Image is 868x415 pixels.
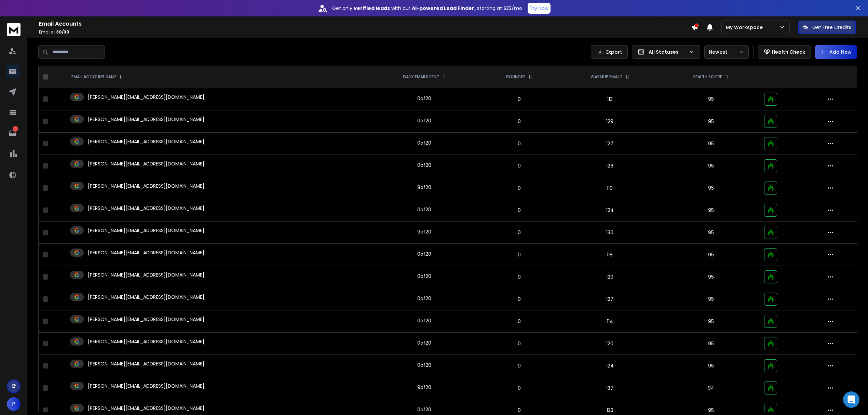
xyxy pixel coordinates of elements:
td: 95 [662,133,760,155]
p: BOUNCES [506,74,526,80]
td: 95 [662,110,760,133]
div: 9 of 20 [417,228,431,235]
td: 119 [558,177,662,199]
p: My Workspace [726,24,765,31]
div: 0 of 20 [417,295,431,302]
td: 95 [662,266,760,288]
p: HEALTH SCORE [693,74,722,80]
p: Health Check [772,49,805,55]
p: [PERSON_NAME][EMAIL_ADDRESS][DOMAIN_NAME] [88,116,204,123]
td: 95 [662,199,760,222]
td: 130 [558,222,662,244]
p: [PERSON_NAME][EMAIL_ADDRESS][DOMAIN_NAME] [88,338,204,345]
div: 0 of 20 [417,206,431,213]
td: 95 [662,310,760,333]
div: 0 of 20 [417,162,431,169]
td: 124 [558,355,662,377]
strong: verified leads [354,5,390,12]
div: 0 of 20 [417,406,431,413]
p: [PERSON_NAME][EMAIL_ADDRESS][DOMAIN_NAME] [88,316,204,323]
div: 0 of 20 [417,317,431,324]
div: 0 of 20 [417,273,431,280]
p: [PERSON_NAME][EMAIL_ADDRESS][DOMAIN_NAME] [88,383,204,389]
strong: AI-powered Lead Finder, [412,5,476,12]
p: 0 [485,162,554,169]
div: 9 of 20 [417,384,431,391]
p: 0 [485,185,554,191]
td: 95 [662,222,760,244]
td: 126 [558,155,662,177]
button: Export [591,45,628,59]
td: 95 [662,177,760,199]
td: 114 [558,310,662,333]
p: [PERSON_NAME][EMAIL_ADDRESS][DOMAIN_NAME] [88,138,204,145]
div: 0 of 20 [417,95,431,102]
p: [PERSON_NAME][EMAIL_ADDRESS][DOMAIN_NAME] [88,183,204,189]
button: Newest [704,45,749,59]
p: All Statuses [649,49,686,55]
td: 118 [558,244,662,266]
p: 0 [485,273,554,280]
p: 0 [485,340,554,347]
p: Get only with our starting at $22/mo [332,5,522,12]
div: EMAIL ACCOUNT NAME [71,74,123,80]
td: 137 [558,377,662,399]
p: 0 [485,229,554,236]
p: 0 [485,296,554,303]
td: 95 [662,355,760,377]
div: 8 of 20 [417,184,431,191]
td: 120 [558,333,662,355]
h1: Email Accounts [39,20,691,28]
p: 0 [485,207,554,214]
p: WARMUP EMAILS [591,74,623,80]
div: 0 of 20 [417,362,431,369]
td: 127 [558,133,662,155]
p: [PERSON_NAME][EMAIL_ADDRESS][DOMAIN_NAME] [88,227,204,234]
p: [PERSON_NAME][EMAIL_ADDRESS][DOMAIN_NAME] [88,205,204,212]
p: 0 [485,362,554,369]
p: Emails : [39,29,691,35]
td: 95 [662,155,760,177]
button: Try Now [528,3,551,14]
button: Get Free Credits [798,21,856,34]
p: [PERSON_NAME][EMAIL_ADDRESS][DOMAIN_NAME] [88,360,204,367]
div: 0 of 20 [417,339,431,346]
td: 120 [558,266,662,288]
p: [PERSON_NAME][EMAIL_ADDRESS][DOMAIN_NAME] [88,249,204,256]
td: 95 [662,88,760,110]
p: 0 [485,385,554,391]
button: Add New [815,45,857,59]
p: [PERSON_NAME][EMAIL_ADDRESS][DOMAIN_NAME] [88,405,204,412]
td: 95 [662,288,760,310]
p: Get Free Credits [812,24,851,31]
td: 127 [558,288,662,310]
td: 124 [558,199,662,222]
p: [PERSON_NAME][EMAIL_ADDRESS][DOMAIN_NAME] [88,271,204,278]
a: 1 [6,126,19,140]
div: 0 of 20 [417,251,431,257]
button: P [7,397,21,411]
div: 0 of 20 [417,139,431,146]
button: Health Check [758,45,811,59]
p: 0 [485,251,554,258]
p: [PERSON_NAME][EMAIL_ADDRESS][DOMAIN_NAME] [88,294,204,300]
td: 95 [662,244,760,266]
span: 30 / 30 [56,29,69,35]
p: Try Now [530,5,548,12]
p: [PERSON_NAME][EMAIL_ADDRESS][DOMAIN_NAME] [88,94,204,101]
p: [PERSON_NAME][EMAIL_ADDRESS][DOMAIN_NAME] [88,160,204,167]
p: 0 [485,318,554,325]
p: 1 [13,126,18,132]
td: 94 [662,377,760,399]
p: 0 [485,407,554,414]
p: 0 [485,96,554,103]
div: 0 of 20 [417,117,431,124]
p: DAILY EMAILS SENT [403,74,439,80]
p: 0 [485,140,554,147]
td: 95 [662,333,760,355]
img: logo [7,23,21,36]
div: Open Intercom Messenger [843,391,859,408]
p: 0 [485,118,554,125]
